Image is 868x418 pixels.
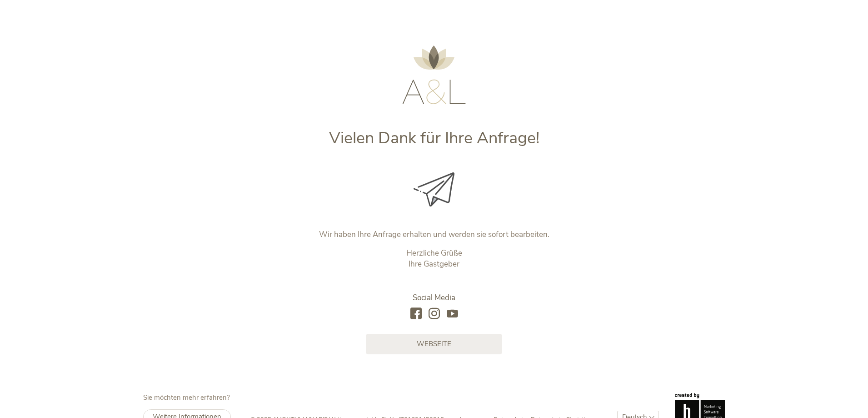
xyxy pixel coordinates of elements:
[429,308,440,320] a: instagram
[414,172,454,206] img: Vielen Dank für Ihre Anfrage!
[244,229,624,240] p: Wir haben Ihre Anfrage erhalten und werden sie sofort bearbeiten.
[143,393,230,402] span: Sie möchten mehr erfahren?
[329,127,539,149] span: Vielen Dank für Ihre Anfrage!
[366,334,502,354] a: Webseite
[447,308,458,320] a: youtube
[417,339,451,349] span: Webseite
[410,308,422,320] a: facebook
[413,292,455,303] span: Social Media
[402,45,466,104] img: AMONTI & LUNARIS Wellnessresort
[244,248,624,270] p: Herzliche Grüße Ihre Gastgeber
